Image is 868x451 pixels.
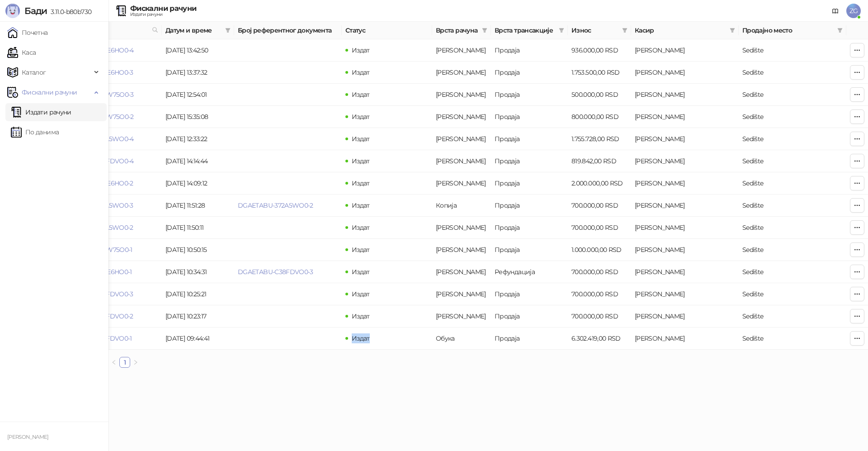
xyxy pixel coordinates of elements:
[225,28,231,33] span: filter
[739,150,846,172] td: Sedište
[342,22,432,39] th: Статус
[162,84,234,106] td: [DATE] 12:54:01
[491,261,568,283] td: Рефундација
[432,283,491,305] td: Аванс
[162,39,234,62] td: [DATE] 13:42:50
[491,39,568,62] td: Продаја
[432,62,491,84] td: Аванс
[491,305,568,328] td: Продаја
[352,90,370,99] span: Издат
[352,334,370,342] span: Издат
[828,4,843,18] a: Документација
[58,157,134,165] a: DGAETABU-C38FDVO0-4
[559,28,564,33] span: filter
[223,24,232,37] span: filter
[352,46,370,54] span: Издат
[631,172,739,195] td: Zvezdan Gavrilović
[162,195,234,217] td: [DATE] 11:51:28
[432,22,491,39] th: Врста рачуна
[491,328,568,350] td: Продаја
[491,84,568,106] td: Продаја
[432,128,491,150] td: Аванс
[162,106,234,128] td: [DATE] 15:35:08
[568,305,631,328] td: 700.000,00 RSD
[631,150,739,172] td: Zvezdan Gavrilović
[432,305,491,328] td: Аванс
[58,90,134,99] a: DGAETABU-9JGW75O0-3
[739,328,846,350] td: Sedište
[58,223,133,232] a: DGAETABU-372A5WO0-2
[352,135,370,143] span: Издат
[352,201,370,209] span: Издат
[739,305,846,328] td: Sedište
[739,128,846,150] td: Sedište
[568,239,631,261] td: 1.000.000,00 RSD
[22,63,46,81] span: Каталог
[162,150,234,172] td: [DATE] 14:14:44
[491,128,568,150] td: Продаја
[432,328,491,350] td: Обука
[742,25,834,35] span: Продајно место
[130,12,196,17] div: Издати рачуни
[108,357,119,368] button: left
[631,195,739,217] td: Zvezdan Gavrilović
[631,84,739,106] td: Zvezdan Gavrilović
[352,223,370,232] span: Издат
[491,106,568,128] td: Продаја
[631,328,739,350] td: Zvezdan Gavrilović
[130,357,141,368] li: Следећа страна
[491,22,568,39] th: Врста трансакције
[631,22,739,39] th: Касир
[837,28,843,33] span: filter
[162,283,234,305] td: [DATE] 10:25:21
[568,283,631,305] td: 700.000,00 RSD
[846,4,861,18] span: ZG
[108,357,119,368] li: Претходна страна
[568,172,631,195] td: 2.000.000,00 RSD
[119,357,130,368] li: 1
[352,268,370,276] span: Издат
[24,5,47,16] span: Бади
[432,84,491,106] td: Аванс
[835,24,844,37] span: filter
[557,24,566,37] span: filter
[7,43,36,62] a: Каса
[58,201,133,209] a: DGAETABU-372A5WO0-3
[162,62,234,84] td: [DATE] 13:37:32
[11,123,59,141] a: По данима
[568,150,631,172] td: 819.842,00 RSD
[165,25,222,35] span: Датум и време
[162,239,234,261] td: [DATE] 10:50:15
[58,290,133,298] a: DGAETABU-C38FDVO0-3
[568,261,631,283] td: 700.000,00 RSD
[120,357,130,367] a: 1
[7,24,48,42] a: Почетна
[631,217,739,239] td: Zvezdan Gavrilović
[568,84,631,106] td: 500.000,00 RSD
[58,113,134,121] a: DGAETABU-9JGW75O0-2
[739,261,846,283] td: Sedište
[635,25,726,35] span: Касир
[728,24,737,37] span: filter
[352,179,370,187] span: Издат
[352,113,370,121] span: Издат
[11,103,71,121] a: Издати рачуни
[5,4,20,18] img: Logo
[620,24,629,37] span: filter
[568,62,631,84] td: 1.753.500,00 RSD
[491,283,568,305] td: Продаја
[491,62,568,84] td: Продаја
[631,106,739,128] td: Zvezdan Gavrilović
[482,28,487,33] span: filter
[491,239,568,261] td: Продаја
[22,83,77,101] span: Фискални рачуни
[162,128,234,150] td: [DATE] 12:33:22
[432,239,491,261] td: Аванс
[568,128,631,150] td: 1.755.728,00 RSD
[238,268,313,276] a: DGAETABU-C38FDVO0-3
[739,195,846,217] td: Sedište
[739,172,846,195] td: Sedište
[432,39,491,62] td: Аванс
[58,68,133,76] a: DGAETABU-GESE6HO0-3
[631,283,739,305] td: Zvezdan Gavrilović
